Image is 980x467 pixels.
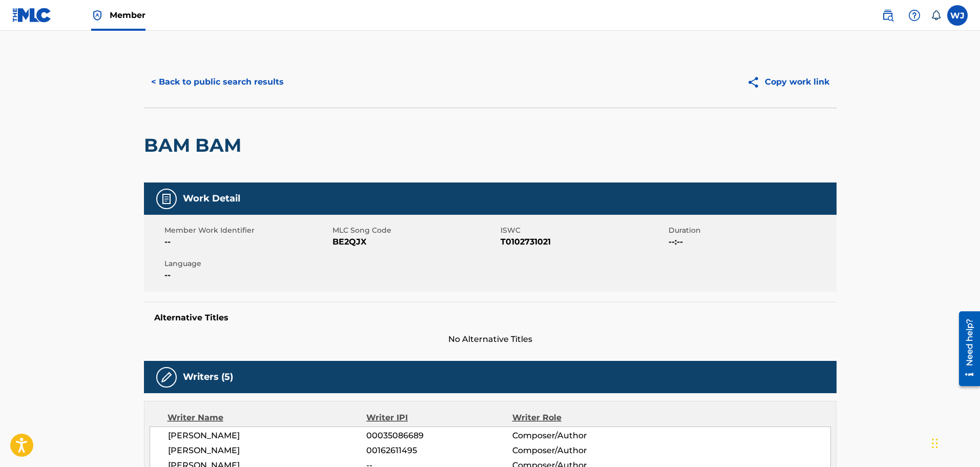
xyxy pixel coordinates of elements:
[168,444,367,457] span: [PERSON_NAME]
[12,8,52,23] img: MLC Logo
[160,371,173,383] img: Writers
[164,269,330,281] span: --
[366,444,512,457] span: 00162611495
[164,236,330,248] span: --
[164,258,330,269] span: Language
[332,236,498,248] span: BE2QJX
[501,236,666,248] span: T0102731021
[512,430,645,442] span: Composer/Author
[908,9,921,22] img: help
[931,10,941,21] div: Notifications
[154,313,826,323] h5: Alternative Titles
[669,225,834,236] span: Duration
[929,418,980,467] iframe: Chat Widget
[747,76,765,89] img: Copy work link
[366,430,512,442] span: 00035086689
[501,225,666,236] span: ISWC
[882,9,894,22] img: search
[512,444,645,457] span: Composer/Author
[91,9,103,22] img: Top Rightsholder
[183,193,240,205] h5: Work Detail
[878,5,898,26] a: Public Search
[512,412,645,424] div: Writer Role
[332,225,498,236] span: MLC Song Code
[168,412,367,424] div: Writer Name
[904,5,925,26] div: Help
[947,5,968,26] div: User Menu
[164,225,330,236] span: Member Work Identifier
[160,193,173,205] img: Work Detail
[144,333,837,346] span: No Alternative Titles
[144,134,246,157] h2: BAM BAM
[183,371,233,383] h5: Writers (5)
[740,69,837,95] button: Copy work link
[951,307,980,390] iframe: Resource Center
[110,9,145,21] span: Member
[932,428,938,459] div: Drag
[168,430,367,442] span: [PERSON_NAME]
[669,236,834,248] span: --:--
[366,412,512,424] div: Writer IPI
[144,69,291,95] button: < Back to public search results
